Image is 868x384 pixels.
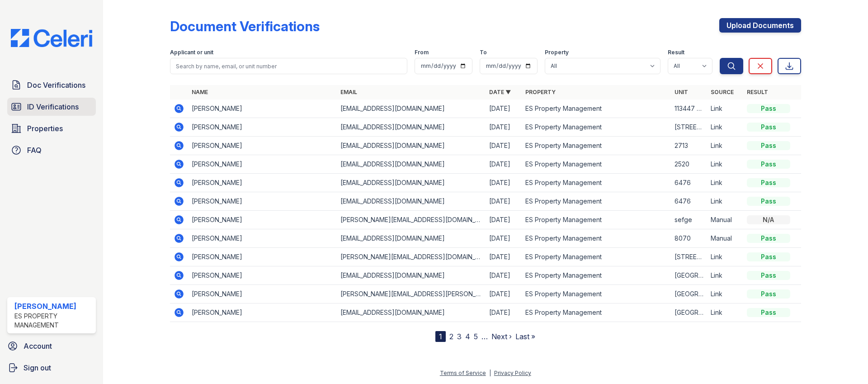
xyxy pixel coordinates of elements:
td: Link [707,266,743,285]
td: [PERSON_NAME] [188,229,337,248]
td: Link [707,192,743,211]
div: Pass [747,123,790,132]
td: [PERSON_NAME][EMAIL_ADDRESS][DOMAIN_NAME] [337,211,486,229]
td: ES Property Management [522,229,670,248]
td: [DATE] [486,248,522,266]
a: Doc Verifications [7,76,96,94]
td: Link [707,100,743,118]
td: [PERSON_NAME] [188,137,337,155]
td: [DATE] [486,137,522,155]
span: Sign out [24,362,51,373]
td: [DATE] [486,118,522,137]
td: ES Property Management [522,303,670,322]
td: ES Property Management [522,211,670,229]
td: [DATE] [486,155,522,174]
img: CE_Logo_Blue-a8612792a0a2168367f1c8372b55b34899dd931a85d93a1a3d3e32e68fde9ad4.png [4,29,99,47]
a: Source [711,89,734,95]
div: Pass [747,289,790,299]
label: From [415,49,429,56]
td: 113447 Sweetleaf dr [671,100,707,118]
a: Name [192,89,208,95]
a: Upload Documents [719,18,801,33]
div: [PERSON_NAME] [14,301,92,312]
span: FAQ [27,145,42,156]
label: Result [668,49,684,56]
div: Pass [747,178,790,187]
td: 6476 [671,174,707,192]
a: FAQ [7,141,96,159]
div: Pass [747,197,790,206]
td: [EMAIL_ADDRESS][DOMAIN_NAME] [337,118,486,137]
td: [EMAIL_ADDRESS][DOMAIN_NAME] [337,192,486,211]
div: Pass [747,141,790,150]
a: 3 [457,332,462,341]
a: Property [525,89,556,95]
td: 2713 [671,137,707,155]
td: [PERSON_NAME][EMAIL_ADDRESS][PERSON_NAME][PERSON_NAME][DOMAIN_NAME] [337,285,486,303]
td: [EMAIL_ADDRESS][DOMAIN_NAME] [337,137,486,155]
td: Link [707,285,743,303]
a: Terms of Service [440,370,486,376]
td: [DATE] [486,211,522,229]
div: Pass [747,308,790,317]
td: [DATE] [486,229,522,248]
td: [EMAIL_ADDRESS][DOMAIN_NAME] [337,174,486,192]
td: [DATE] [486,192,522,211]
td: ES Property Management [522,266,670,285]
td: ES Property Management [522,137,670,155]
td: 2520 [671,155,707,174]
td: [EMAIL_ADDRESS][DOMAIN_NAME] [337,303,486,322]
a: Privacy Policy [494,370,531,376]
div: 1 [435,331,446,342]
td: [DATE] [486,303,522,322]
label: To [480,49,487,56]
span: Properties [27,123,63,134]
td: Link [707,174,743,192]
td: ES Property Management [522,155,670,174]
td: Manual [707,211,743,229]
td: [PERSON_NAME] [188,211,337,229]
div: Pass [747,252,790,261]
td: 6476 [671,192,707,211]
a: Unit [675,89,688,95]
label: Applicant or unit [170,49,213,56]
div: | [489,370,491,376]
td: ES Property Management [522,248,670,266]
td: [STREET_ADDRESS] [671,248,707,266]
td: [DATE] [486,174,522,192]
a: 2 [449,332,453,341]
td: [PERSON_NAME] [188,155,337,174]
td: ES Property Management [522,174,670,192]
a: Email [340,89,357,95]
div: ES Property Management [14,312,92,330]
td: [EMAIL_ADDRESS][DOMAIN_NAME] [337,155,486,174]
td: Link [707,118,743,137]
div: N/A [747,215,790,224]
a: Account [4,337,99,355]
td: [GEOGRAPHIC_DATA] [671,266,707,285]
div: Pass [747,271,790,280]
td: Link [707,248,743,266]
td: [EMAIL_ADDRESS][DOMAIN_NAME] [337,266,486,285]
a: Result [747,89,768,95]
a: Next › [491,332,512,341]
td: Manual [707,229,743,248]
span: … [481,331,488,342]
td: Link [707,303,743,322]
td: sefge [671,211,707,229]
a: 4 [465,332,470,341]
a: Last » [515,332,535,341]
td: [GEOGRAPHIC_DATA] [671,285,707,303]
td: [DATE] [486,266,522,285]
td: ES Property Management [522,100,670,118]
td: [PERSON_NAME] [188,192,337,211]
td: ES Property Management [522,192,670,211]
td: [DATE] [486,285,522,303]
td: [PERSON_NAME] [188,303,337,322]
td: [PERSON_NAME] [188,248,337,266]
td: [STREET_ADDRESS] [671,118,707,137]
td: Link [707,155,743,174]
td: [PERSON_NAME] [188,285,337,303]
a: ID Verifications [7,98,96,116]
td: [PERSON_NAME] [188,118,337,137]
